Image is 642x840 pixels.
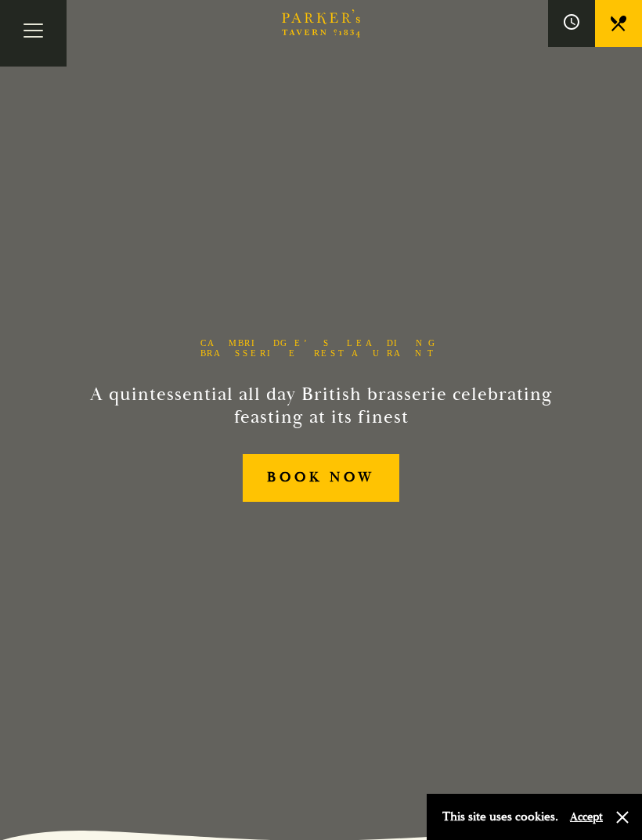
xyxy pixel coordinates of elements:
[442,806,558,828] p: This site uses cookies.
[176,338,466,359] h1: Cambridge’s Leading Brasserie Restaurant
[89,384,553,429] h2: A quintessential all day British brasserie celebrating feasting at its finest
[615,809,630,825] button: Close and accept
[570,809,603,824] button: Accept
[243,454,399,502] a: BOOK NOW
